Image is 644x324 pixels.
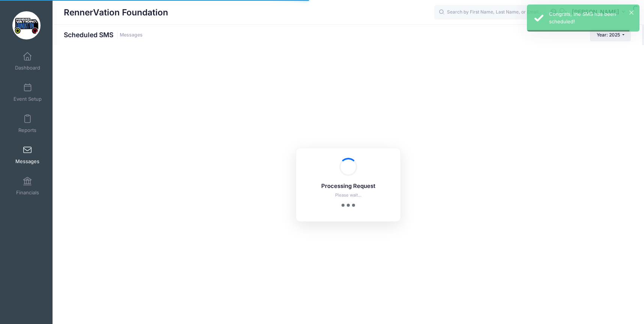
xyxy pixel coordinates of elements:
[15,158,39,165] span: Messages
[434,5,547,20] input: Search by First Name, Last Name, or Email...
[10,48,45,74] a: Dashboard
[14,96,42,102] span: Event Setup
[567,4,633,21] button: [PERSON_NAME]
[549,11,633,25] div: Congrats, the SMS has been scheduled!
[120,32,143,38] a: Messages
[12,11,41,39] img: RennerVation Foundation
[64,4,168,21] h1: RennerVation Foundation
[590,29,631,41] button: Year: 2025
[629,11,633,15] button: ×
[16,189,39,196] span: Financials
[597,32,620,38] span: Year: 2025
[10,79,45,106] a: Event Setup
[64,31,143,39] h1: Scheduled SMS
[10,173,45,199] a: Financials
[306,192,391,198] p: Please wait...
[10,111,45,137] a: Reports
[15,65,40,71] span: Dashboard
[18,127,36,133] span: Reports
[306,183,391,190] h5: Processing Request
[10,142,45,168] a: Messages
